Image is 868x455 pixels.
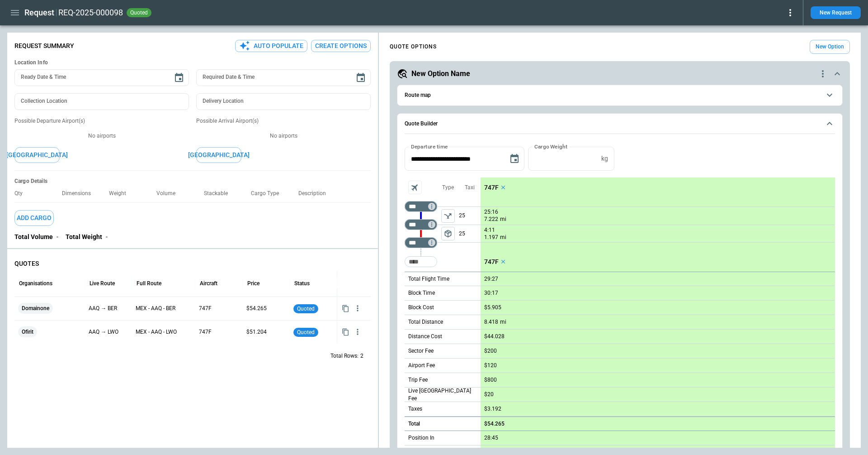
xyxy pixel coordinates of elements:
[500,216,506,223] p: mi
[500,318,506,326] p: mi
[465,184,475,192] p: Taxi
[408,318,443,326] p: Total Distance
[14,147,60,163] button: [GEOGRAPHIC_DATA]
[352,69,370,87] button: Choose date
[298,190,333,197] p: Description
[14,178,371,185] h6: Cargo Details
[411,69,470,79] h5: New Option Name
[441,227,455,240] span: Type of sector
[484,362,497,369] p: $120
[441,227,455,240] button: left aligned
[246,328,286,336] p: $51.204
[408,421,420,427] h6: Total
[484,258,499,266] p: 747F
[443,229,453,238] span: package_2
[408,405,422,413] p: Taxes
[89,305,128,312] p: AAQ → BER
[459,225,481,242] p: 25
[58,7,123,18] h2: REQ-2025-000098
[156,190,183,197] p: Volume
[235,40,307,52] button: Auto Populate
[196,147,241,163] button: [GEOGRAPHIC_DATA]
[405,237,437,248] div: Too short
[62,190,98,197] p: Dimensions
[505,150,524,168] button: Choose date, selected date is Sep 25, 2025
[14,132,189,140] p: No airports
[408,387,481,402] p: Live [GEOGRAPHIC_DATA] Fee
[293,297,333,320] div: Quoted
[360,352,363,360] p: 2
[247,280,259,287] div: Price
[484,234,498,241] p: 1.197
[136,305,192,312] p: MEX - AAQ - BER
[484,184,499,192] p: 747F
[330,352,359,360] p: Total Rows:
[484,216,498,223] p: 7.222
[405,85,835,105] button: Route map
[484,377,497,383] p: $800
[57,233,58,241] p: -
[251,190,286,197] p: Cargo Type
[405,219,437,230] div: Too short
[534,143,567,150] label: Cargo Weight
[340,326,351,338] button: Copy quote content
[397,68,843,79] button: New Option Namequote-option-actions
[484,348,497,354] p: $200
[442,184,454,192] p: Type
[408,362,435,369] p: Airport Fee
[19,280,52,287] div: Organisations
[408,347,434,355] p: Sector Fee
[204,190,235,197] p: Stackable
[484,391,494,398] p: $20
[411,143,448,150] label: Departure time
[14,190,30,197] p: Qty
[484,406,501,412] p: $3.192
[293,321,333,344] div: Quoted
[484,276,498,283] p: 29:27
[408,304,434,311] p: Block Cost
[484,319,498,326] p: 8.418
[484,435,498,441] p: 28:45
[408,434,434,442] p: Position In
[810,40,850,54] button: New Option
[199,305,239,312] p: 747F
[500,234,506,241] p: mi
[14,42,74,50] p: Request Summary
[408,289,435,297] p: Block Time
[817,68,828,79] div: quote-option-actions
[811,6,861,19] button: New Request
[484,290,498,297] p: 30:17
[601,155,608,163] p: kg
[408,275,449,283] p: Total Flight Time
[199,328,239,336] p: 747F
[24,7,54,18] h1: Request
[196,117,371,125] p: Possible Arrival Airport(s)
[14,117,189,125] p: Possible Departure Airport(s)
[405,201,437,212] div: Too short
[408,376,428,384] p: Trip Fee
[484,209,498,216] p: 25:16
[405,256,437,267] div: Too short
[295,306,316,312] span: quoted
[106,233,108,241] p: -
[196,132,371,140] p: No airports
[405,92,431,98] h6: Route map
[408,181,422,194] span: Aircraft selection
[14,59,371,66] h6: Location Info
[128,10,150,16] span: quoted
[14,260,371,268] p: QUOTES
[459,207,481,225] p: 25
[484,304,501,311] p: $5.905
[441,209,455,223] button: left aligned
[484,227,495,234] p: 4:11
[484,333,505,340] p: $44.028
[405,121,438,127] h6: Quote Builder
[295,329,316,335] span: quoted
[170,69,188,87] button: Choose date
[311,40,371,52] button: Create Options
[340,303,351,314] button: Copy quote content
[90,280,115,287] div: Live Route
[137,280,161,287] div: Full Route
[246,305,286,312] p: $54.265
[200,280,217,287] div: Aircraft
